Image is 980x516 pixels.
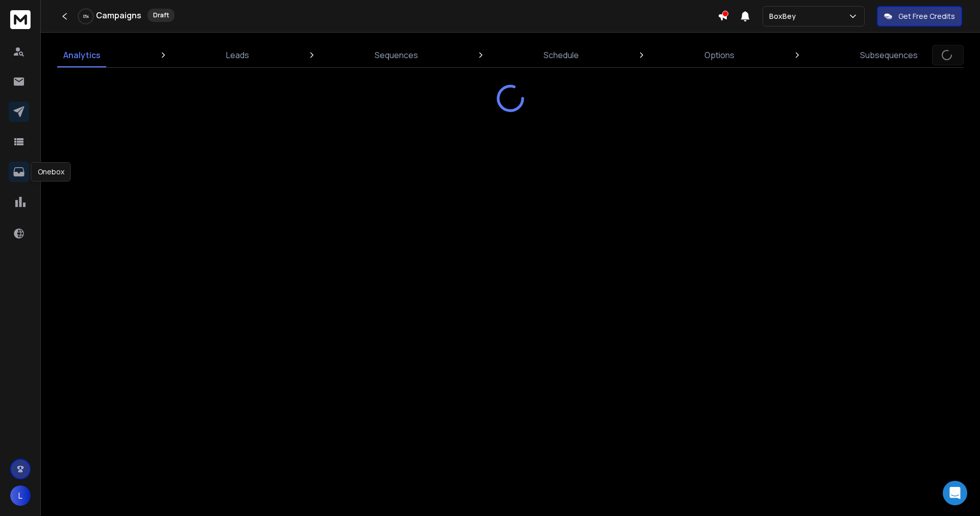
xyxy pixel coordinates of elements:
p: Sequences [375,49,418,61]
a: Sequences [369,43,424,67]
p: Schedule [544,49,579,61]
div: Open Intercom Messenger [943,481,967,505]
div: Draft [148,9,175,22]
div: Onebox [31,162,71,182]
h1: Campaigns [96,9,141,21]
a: Analytics [57,43,107,67]
a: Schedule [537,43,585,67]
button: L [10,485,31,506]
p: Subsequences [860,49,918,61]
a: Subsequences [854,43,924,67]
p: Options [704,49,734,61]
a: Leads [220,43,255,67]
p: BoxBey [769,11,800,21]
p: Leads [226,49,249,61]
p: Analytics [63,49,101,61]
button: Get Free Credits [877,6,962,27]
a: Options [698,43,741,67]
p: Get Free Credits [898,11,955,21]
p: 0 % [83,13,89,19]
